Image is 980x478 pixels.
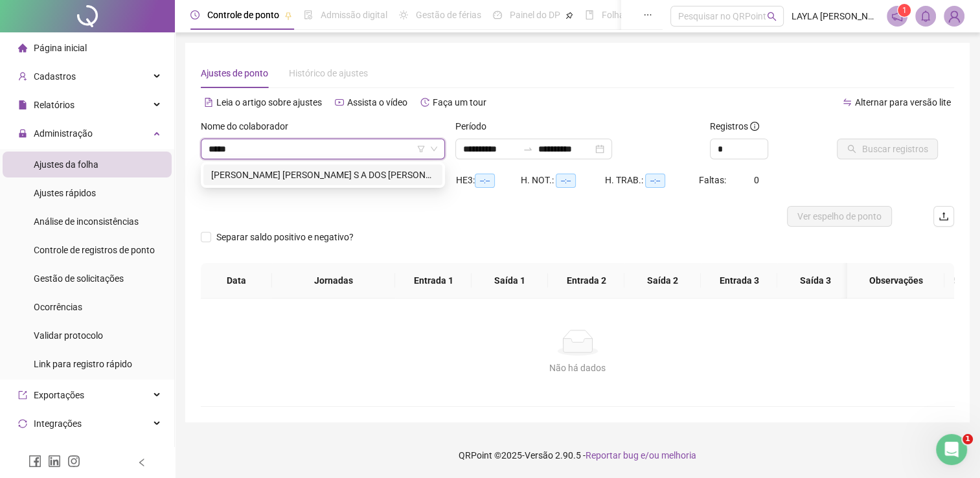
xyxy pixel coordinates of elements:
[645,174,665,188] span: --:--
[201,263,272,299] th: Data
[523,144,533,154] span: to
[944,6,964,26] img: 2561
[284,12,292,19] span: pushpin
[201,119,297,133] label: Nome do colaborador
[493,10,502,19] span: dashboard
[602,10,685,20] span: Folha de pagamento
[34,71,76,82] span: Cadastros
[216,361,939,375] div: Não há dados
[18,72,27,81] span: user-add
[472,263,548,299] th: Saída 1
[18,391,27,400] span: export
[939,211,949,222] span: upload
[902,6,907,15] span: 1
[34,245,155,255] span: Controle de registros de ponto
[475,174,495,188] span: --:--
[767,12,777,21] span: search
[510,10,560,20] span: Painel do DP
[586,450,696,461] span: Reportar bug e/ou melhoria
[201,68,268,78] span: Ajustes de ponto
[701,263,777,299] th: Entrada 3
[787,206,892,227] button: Ver espelho de ponto
[847,263,944,299] th: Observações
[521,173,605,188] div: H. NOT.:
[203,165,442,185] div: LAURA VICTORIA S A DOS SANTOS
[858,273,934,288] span: Observações
[710,119,759,133] span: Registros
[754,175,759,185] span: 0
[211,168,435,182] div: [PERSON_NAME] [PERSON_NAME] S A DOS [PERSON_NAME]
[891,10,903,22] span: notification
[525,450,553,461] span: Versão
[455,119,495,133] label: Período
[34,159,98,170] span: Ajustes da folha
[843,98,852,107] span: swap
[34,418,82,429] span: Integrações
[216,97,322,108] span: Leia o artigo sobre ajustes
[750,122,759,131] span: info-circle
[34,302,82,312] span: Ocorrências
[417,145,425,153] span: filter
[420,98,429,107] span: history
[18,43,27,52] span: home
[34,390,84,400] span: Exportações
[28,455,41,468] span: facebook
[335,98,344,107] span: youtube
[898,4,911,17] sup: 1
[18,129,27,138] span: lock
[548,263,624,299] th: Entrada 2
[855,97,951,108] span: Alternar para versão lite
[963,434,973,444] span: 1
[837,139,938,159] button: Buscar registros
[792,9,879,23] span: LAYLA [PERSON_NAME] - PERBRAS
[34,273,124,284] span: Gestão de solicitações
[137,458,146,467] span: left
[34,359,132,369] span: Link para registro rápido
[34,188,96,198] span: Ajustes rápidos
[211,230,359,244] span: Separar saldo positivo e negativo?
[34,43,87,53] span: Página inicial
[347,97,407,108] span: Assista o vídeo
[643,10,652,19] span: ellipsis
[399,10,408,19] span: sun
[321,10,387,20] span: Admissão digital
[190,10,199,19] span: clock-circle
[920,10,931,22] span: bell
[34,128,93,139] span: Administração
[433,97,486,108] span: Faça um tour
[34,330,103,341] span: Validar protocolo
[624,263,701,299] th: Saída 2
[175,433,980,478] footer: QRPoint © 2025 - 2.90.5 -
[207,10,279,20] span: Controle de ponto
[936,434,967,465] iframe: Intercom live chat
[48,455,61,468] span: linkedin
[585,10,594,19] span: book
[272,263,395,299] th: Jornadas
[204,98,213,107] span: file-text
[605,173,699,188] div: H. TRAB.:
[777,263,854,299] th: Saída 3
[523,144,533,154] span: swap-right
[34,216,139,227] span: Análise de inconsistências
[395,263,472,299] th: Entrada 1
[456,173,521,188] div: HE 3:
[289,68,368,78] span: Histórico de ajustes
[67,455,80,468] span: instagram
[556,174,576,188] span: --:--
[18,100,27,109] span: file
[565,12,573,19] span: pushpin
[430,145,438,153] span: down
[34,100,74,110] span: Relatórios
[416,10,481,20] span: Gestão de férias
[699,175,728,185] span: Faltas:
[304,10,313,19] span: file-done
[18,419,27,428] span: sync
